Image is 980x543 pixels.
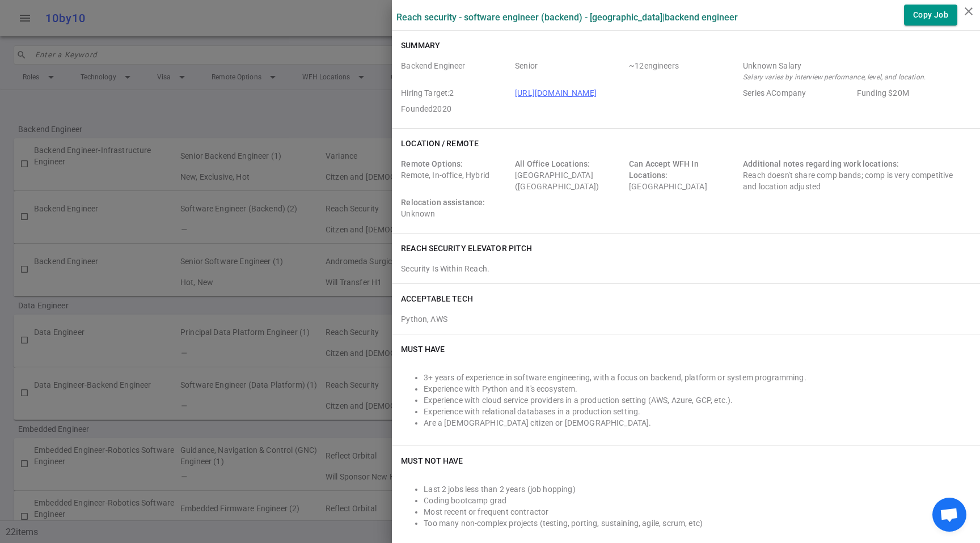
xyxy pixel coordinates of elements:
h6: Summary [401,40,440,51]
span: All Office Locations: [515,159,590,168]
span: Additional notes regarding work locations: [743,159,899,168]
div: Remote, In-office, Hybrid [401,158,510,192]
span: Hiring Target [401,87,510,99]
div: Unknown [401,197,510,219]
li: Experience with Python and it's ecosystem. [424,383,971,394]
li: Last 2 jobs less than 2 years (job hopping) [424,483,971,495]
h6: Location / Remote [401,138,479,149]
li: 3+ years of experience in software engineering, with a focus on backend, platform or system progr... [424,372,971,383]
div: [GEOGRAPHIC_DATA] ([GEOGRAPHIC_DATA]) [515,158,624,192]
span: Relocation assistance: [401,198,485,207]
li: Coding bootcamp grad [424,495,971,506]
span: Employer Founded [401,103,510,114]
span: Employer Stage e.g. Series A [743,87,852,99]
button: Copy Job [904,5,957,26]
span: Company URL [515,87,738,99]
h6: Must Have [401,343,445,355]
div: Open chat [932,498,966,532]
span: Team Count [629,60,738,83]
span: Remote Options: [401,159,463,168]
i: close [962,5,975,18]
h6: Reach Security elevator pitch [401,243,532,254]
li: Experience with cloud service providers in a production setting (AWS, Azure, GCP, etc.). [424,394,971,406]
div: Security Is Within Reach. [401,263,971,274]
div: Reach doesn't share comp bands; comp is very competitive and location adjusted [743,158,966,192]
div: Salary Range [743,60,966,71]
i: Salary varies by interview performance, level, and location. [743,73,926,81]
div: [GEOGRAPHIC_DATA] [629,158,738,192]
span: Level [515,60,624,83]
div: Python, AWS [401,309,971,325]
a: [URL][DOMAIN_NAME] [515,88,597,97]
li: Too many non-complex projects (testing, porting, sustaining, agile, scrum, etc) [424,517,971,529]
li: Are a [DEMOGRAPHIC_DATA] citizen or [DEMOGRAPHIC_DATA]. [424,417,971,429]
h6: Must NOT Have [401,455,463,466]
span: Can Accept WFH In Locations: [629,159,699,180]
span: Employer Founding [857,87,966,99]
span: Roles [401,60,510,83]
label: Reach Security - Software Engineer (Backend) - [GEOGRAPHIC_DATA] | Backend Engineer [396,12,738,23]
li: Most recent or frequent contractor [424,506,971,517]
h6: ACCEPTABLE TECH [401,293,473,304]
li: Experience with relational databases in a production setting. [424,406,971,417]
